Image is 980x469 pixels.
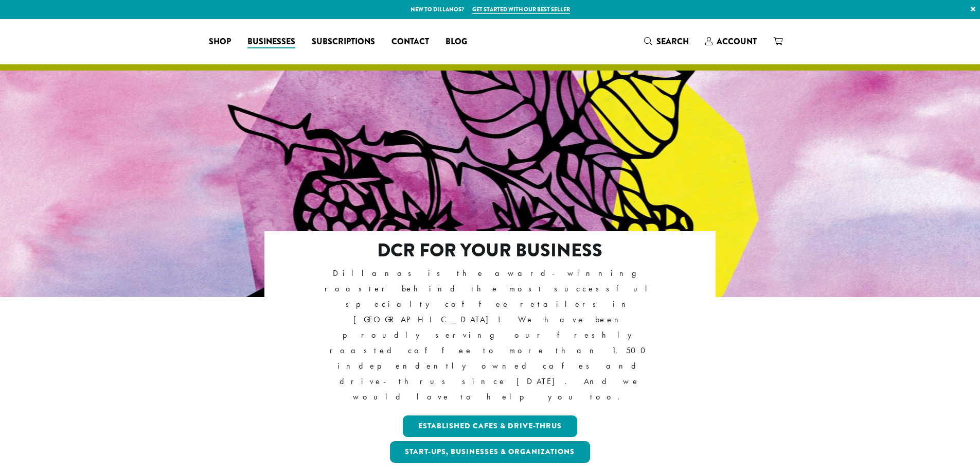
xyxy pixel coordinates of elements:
[717,36,757,47] span: Account
[201,33,239,50] a: Shop
[391,36,429,48] span: Contact
[403,415,577,437] a: Established Cafes & Drive-Thrus
[247,36,295,48] span: Businesses
[209,36,231,48] span: Shop
[309,266,671,405] p: Dillanos is the award-winning roaster behind the most successful specialty coffee retailers in [G...
[446,36,467,48] span: Blog
[390,441,591,463] a: Start-ups, Businesses & Organizations
[309,239,671,262] h2: DCR FOR YOUR BUSINESS
[472,5,570,14] a: Get started with our best seller
[636,33,697,50] a: Search
[312,36,375,48] span: Subscriptions
[656,36,689,47] span: Search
